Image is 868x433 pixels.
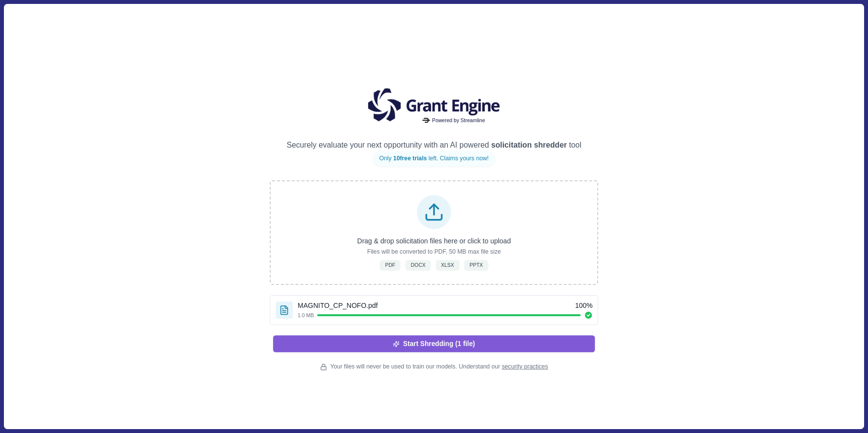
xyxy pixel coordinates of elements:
[489,141,569,149] span: solicitation shredder
[422,118,431,123] img: Powered by Streamline Logo
[502,363,548,370] a: security practices
[298,312,314,319] span: 1.0 MB
[273,335,595,352] button: Start Shredding (1 file)
[286,139,581,152] p: Securely evaluate your next opportunity with an AI powered tool
[393,155,427,162] span: 10 free trials
[470,261,483,268] span: PPTX
[420,115,487,126] div: Powered by Streamline
[441,261,454,268] span: XLSX
[411,261,425,268] span: DOCX
[367,248,501,257] p: Files will be converted to PDF, 50 MB max file size
[372,151,496,167] div: Only left. Claims yours now!
[298,301,378,311] span: MAGNITO_CP_NOFO.pdf
[357,236,511,246] p: Drag & drop solicitation files here or click to upload
[361,86,507,125] img: Grantengine Logo
[330,363,548,371] span: Your files will never be used to train our models. Understand our
[575,301,593,311] span: 100 %
[385,261,395,268] span: PDF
